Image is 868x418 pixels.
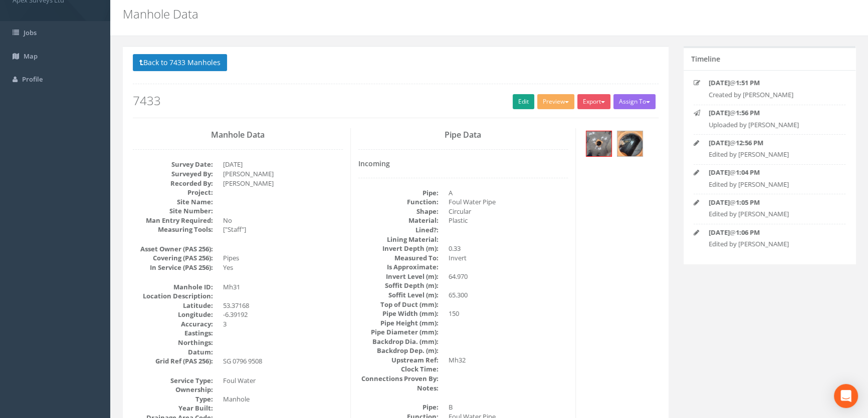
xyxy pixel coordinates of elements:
strong: [DATE] [709,228,730,237]
dt: Invert Level (m): [358,272,439,281]
div: Open Intercom Messenger [834,384,858,408]
p: Edited by [PERSON_NAME] [709,150,833,159]
dt: Location Description: [133,291,213,301]
dt: Lined?: [358,225,439,235]
dt: Pipe Width (mm): [358,309,439,318]
dd: 64.970 [449,272,568,281]
dt: Year Built: [133,403,213,413]
span: Jobs [24,28,37,37]
dt: Soffit Depth (m): [358,281,439,290]
dt: Pipe: [358,402,439,412]
button: Back to 7433 Manholes [133,54,227,71]
p: Edited by [PERSON_NAME] [709,209,833,219]
a: Edit [513,94,534,109]
dt: Top of Duct (mm): [358,300,439,309]
dd: ["Staff"] [223,225,343,234]
p: Edited by [PERSON_NAME] [709,180,833,189]
dt: Longitude: [133,310,213,319]
dd: Mh31 [223,282,343,292]
dt: Surveyed By: [133,169,213,179]
dt: Measured To: [358,253,439,263]
dd: Yes [223,263,343,272]
dt: Accuracy: [133,319,213,329]
button: Assign To [613,94,656,109]
dd: Invert [449,253,568,263]
p: @ [709,108,833,118]
dt: Pipe Diameter (mm): [358,327,439,337]
strong: [DATE] [709,138,730,147]
dt: Site Number: [133,206,213,216]
dt: Invert Depth (m): [358,244,439,253]
dd: [DATE] [223,160,343,169]
strong: 1:04 PM [736,168,760,177]
p: Edited by [PERSON_NAME] [709,239,833,249]
dt: Latitude: [133,301,213,310]
dt: Function: [358,197,439,207]
h5: Timeline [691,55,720,63]
h3: Pipe Data [358,131,568,140]
dt: Site Name: [133,197,213,207]
strong: 12:56 PM [736,138,763,147]
dt: Asset Owner (PAS 256): [133,244,213,254]
dt: Northings: [133,338,213,347]
dt: Clock Time: [358,364,439,374]
dt: Measuring Tools: [133,225,213,234]
dd: [PERSON_NAME] [223,179,343,188]
strong: [DATE] [709,108,730,117]
dt: Material: [358,216,439,225]
dt: Is Approximate: [358,262,439,272]
p: @ [709,168,833,177]
dd: Pipes [223,253,343,263]
dt: Recorded By: [133,179,213,188]
dd: No [223,216,343,225]
strong: [DATE] [709,78,730,87]
dd: 53.37168 [223,301,343,310]
dt: In Service (PAS 256): [133,263,213,272]
dt: Backdrop Dia. (mm): [358,337,439,346]
dt: Service Type: [133,376,213,385]
p: Uploaded by [PERSON_NAME] [709,120,833,130]
dd: Mh32 [449,355,568,365]
img: f2385c46-31ab-bad9-05aa-136cbf893c19_9a87f724-59e6-2908-0d91-6979fe9e6b76_thumb.jpg [586,131,611,156]
button: Preview [537,94,574,109]
strong: 1:05 PM [736,198,760,207]
dt: Project: [133,188,213,197]
dt: Man Entry Required: [133,216,213,225]
dd: 65.300 [449,290,568,300]
dd: [PERSON_NAME] [223,169,343,179]
dt: Manhole ID: [133,282,213,292]
dt: Upstream Ref: [358,355,439,365]
p: @ [709,198,833,207]
p: @ [709,228,833,237]
dd: Foul Water Pipe [449,197,568,207]
h2: Manhole Data [123,8,731,21]
dt: Datum: [133,347,213,357]
img: f2385c46-31ab-bad9-05aa-136cbf893c19_4eadceb7-d577-eae0-768f-79a71885e42f_thumb.jpg [617,131,642,156]
strong: 1:06 PM [736,228,760,237]
button: Export [577,94,610,109]
dt: Lining Material: [358,235,439,244]
dd: B [449,402,568,412]
dt: Soffit Level (m): [358,290,439,300]
p: @ [709,138,833,148]
dt: Survey Date: [133,160,213,169]
strong: [DATE] [709,198,730,207]
dt: Grid Ref (PAS 256): [133,356,213,366]
p: @ [709,78,833,88]
dt: Eastings: [133,328,213,338]
dt: Backdrop Dep. (m): [358,346,439,355]
span: Profile [22,75,43,84]
dt: Ownership: [133,385,213,394]
dt: Notes: [358,383,439,393]
dt: Pipe Height (mm): [358,318,439,328]
h3: Manhole Data [133,131,343,140]
dt: Connections Proven By: [358,374,439,383]
dt: Pipe: [358,188,439,198]
dd: 0.33 [449,244,568,253]
dd: -6.39192 [223,310,343,319]
strong: 1:51 PM [736,78,760,87]
p: Created by [PERSON_NAME] [709,90,833,100]
dd: Foul Water [223,376,343,385]
strong: [DATE] [709,168,730,177]
strong: 1:56 PM [736,108,760,117]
